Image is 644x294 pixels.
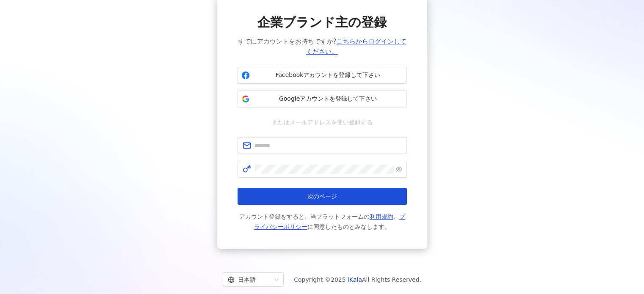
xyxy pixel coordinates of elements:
[238,36,407,57] span: すでにアカウントをお持ちですか?
[348,276,362,283] a: iKala
[294,275,421,285] span: Copyright © 2025 All Rights Reserved.
[253,95,403,103] span: Googleアカウントを登録して下さい
[228,273,271,286] div: 日本語
[257,14,387,31] span: 企業ブランド主の登録
[307,193,337,200] span: 次のページ
[396,166,402,172] span: eye-invisible
[370,213,393,220] a: 利用規約
[238,212,407,232] span: アカウント登録をすると、当プラットフォームの 、 に同意したものとみなします。
[238,188,407,205] button: 次のページ
[238,67,407,84] button: Facebookアカウントを登録して下さい
[306,38,406,55] a: こちらからログインしてください。
[266,118,379,127] span: またはメールアドレスを使い登録する
[254,213,405,230] a: プライバシーポリシー
[238,91,407,107] button: Googleアカウントを登録して下さい
[253,71,403,80] span: Facebookアカウントを登録して下さい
